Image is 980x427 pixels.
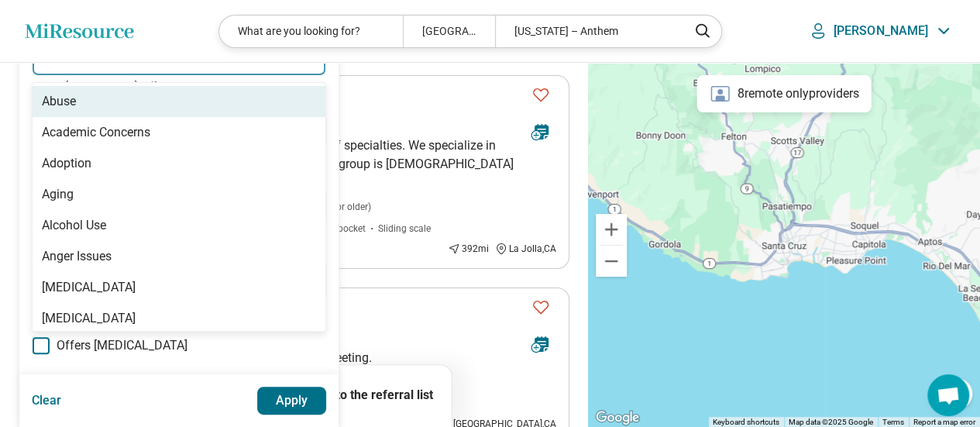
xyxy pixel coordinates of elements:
span: Offers [MEDICAL_DATA] [57,336,187,355]
p: [PERSON_NAME] [834,23,928,39]
div: [MEDICAL_DATA] [42,278,136,297]
button: Clear [32,387,62,415]
a: Terms (opens in new tab) [882,418,904,426]
span: Map data ©2025 Google [789,418,873,426]
a: Report a map error [913,418,975,426]
div: Anger Issues [42,247,112,266]
button: Favorite [525,79,556,111]
span: Sliding scale [378,222,431,236]
div: Abuse [42,92,76,111]
div: 392 mi [448,242,489,256]
div: Adoption [42,154,91,173]
div: Alcohol Use [42,216,106,235]
div: Open chat [927,374,969,416]
button: Zoom out [596,246,627,277]
button: Zoom in [596,214,627,245]
div: La Jolla , CA [495,242,556,256]
div: Aging [42,185,74,204]
div: [GEOGRAPHIC_DATA] [403,15,495,47]
div: What are you looking for? [219,15,403,47]
span: Anxiety, [MEDICAL_DATA], Self-Esteem, etc. [32,81,207,91]
div: 8 remote only providers [697,75,872,112]
div: [US_STATE] – Anthem [495,15,679,47]
button: Favorite [525,291,556,323]
button: Apply [257,387,327,415]
div: Academic Concerns [42,123,150,142]
div: [MEDICAL_DATA] [42,309,136,328]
